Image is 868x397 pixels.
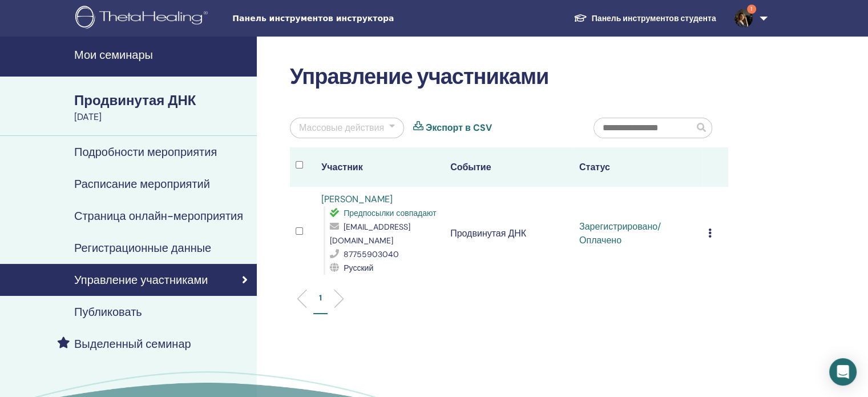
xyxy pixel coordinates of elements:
font: Предпосылки совпадают [344,208,436,218]
a: Экспорт в CSV [426,121,492,135]
font: Панель инструментов инструктора [232,14,394,23]
font: [EMAIL_ADDRESS][DOMAIN_NAME] [330,222,410,246]
font: Продвинутая ДНК [450,227,526,239]
div: Открытый Интерком Мессенджер [829,358,857,386]
font: Продвинутая ДНК [74,91,196,109]
font: 1 [319,292,322,303]
font: Статус [579,161,610,173]
font: Мои семинары [74,47,153,62]
font: Страница онлайн-мероприятия [74,208,243,223]
font: Участник [321,161,362,173]
img: graduation-cap-white.svg [574,13,587,23]
a: Продвинутая ДНК[DATE] [67,91,257,124]
font: Управление участниками [74,272,208,287]
font: 87755903040 [344,249,399,259]
font: 1 [750,5,752,13]
font: Подробности мероприятия [74,145,217,159]
font: Расписание мероприятий [74,177,210,191]
font: Экспорт в CSV [426,122,492,134]
font: Событие [450,161,491,173]
font: Регистрационные данные [74,240,211,255]
font: Панель инструментов студента [592,13,716,23]
a: [PERSON_NAME] [321,193,393,205]
font: [DATE] [74,111,102,123]
font: Выделенный семинар [74,336,191,351]
img: logo.png [75,6,212,31]
font: Русский [344,263,373,273]
font: Публиковать [74,304,142,319]
a: Панель инструментов студента [564,7,725,29]
img: default.jpg [734,9,753,27]
font: Управление участниками [290,62,548,91]
font: Массовые действия [299,122,384,134]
